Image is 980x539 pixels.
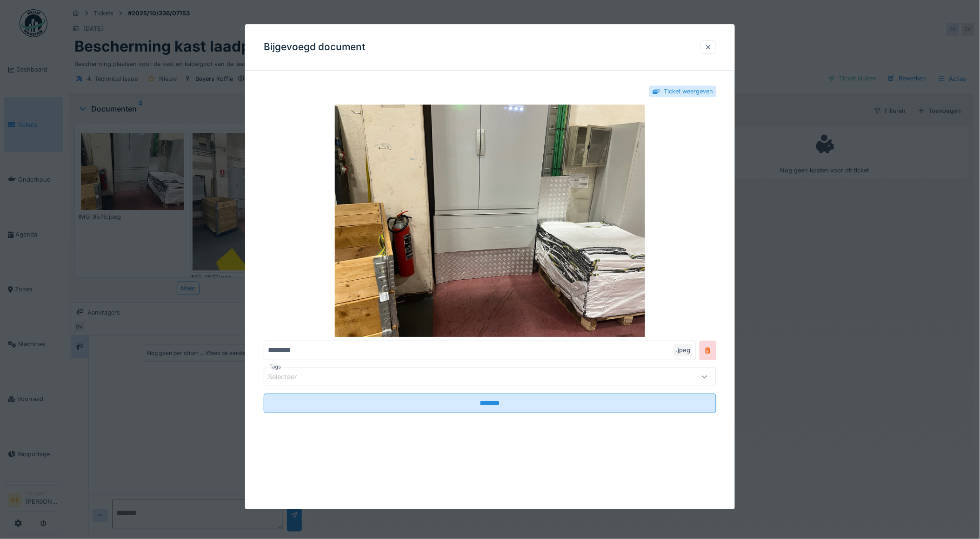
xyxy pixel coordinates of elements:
div: Selecteer [268,372,310,382]
img: 246419cd-0a13-4297-b0cf-bffb788d9121-IMG_9576.jpeg [264,105,717,337]
label: Tags [267,363,283,371]
h3: Bijgevoegd document [264,41,366,53]
div: .jpeg [674,344,692,356]
div: Ticket weergeven [664,87,713,96]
